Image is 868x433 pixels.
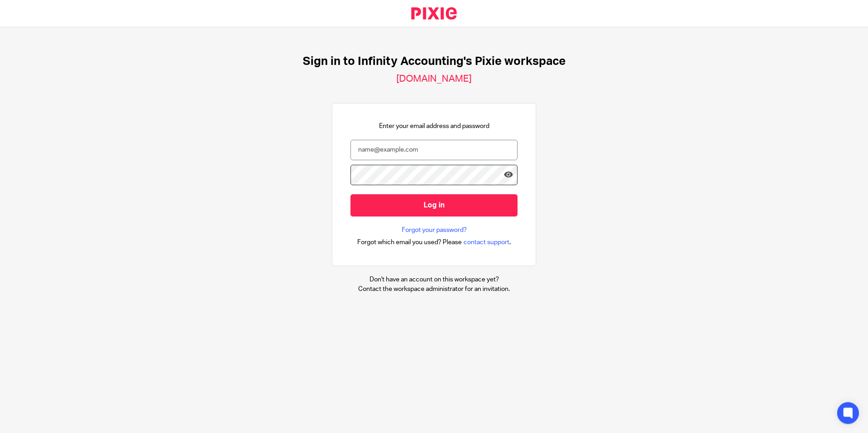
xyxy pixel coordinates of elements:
[358,275,510,284] p: Don't have an account on this workspace yet?
[357,237,511,247] div: .
[303,54,566,69] h1: Sign in to Infinity Accounting's Pixie workspace
[350,140,518,160] input: name@example.com
[379,122,489,131] p: Enter your email address and password
[358,285,510,294] p: Contact the workspace administrator for an invitation.
[464,238,509,247] span: contact support
[350,194,518,216] input: Log in
[357,238,462,247] span: Forgot which email you used? Please
[396,73,472,85] h2: [DOMAIN_NAME]
[402,226,467,235] a: Forgot your password?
